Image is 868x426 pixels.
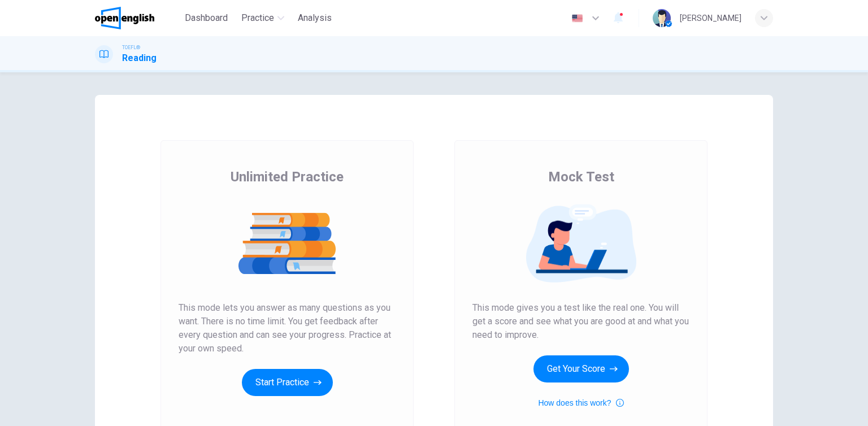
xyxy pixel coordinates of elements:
img: en [570,14,584,23]
img: OpenEnglish logo [95,7,154,29]
span: This mode lets you answer as many questions as you want. There is no time limit. You get feedback... [179,301,396,355]
span: Mock Test [548,168,614,186]
img: Profile picture [653,9,671,27]
a: OpenEnglish logo [95,7,180,29]
button: Start Practice [242,369,333,396]
button: Get Your Score [533,355,629,382]
h1: Reading [122,51,157,65]
button: Practice [237,8,289,28]
button: How does this work? [538,396,623,410]
span: Dashboard [185,11,228,25]
span: Unlimited Practice [231,168,344,186]
button: Analysis [293,8,336,28]
button: Dashboard [180,8,232,28]
div: [PERSON_NAME] [680,11,741,25]
span: TOEFL® [122,44,140,51]
span: Analysis [298,11,332,25]
span: Practice [241,11,274,25]
span: This mode gives you a test like the real one. You will get a score and see what you are good at a... [472,301,689,342]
